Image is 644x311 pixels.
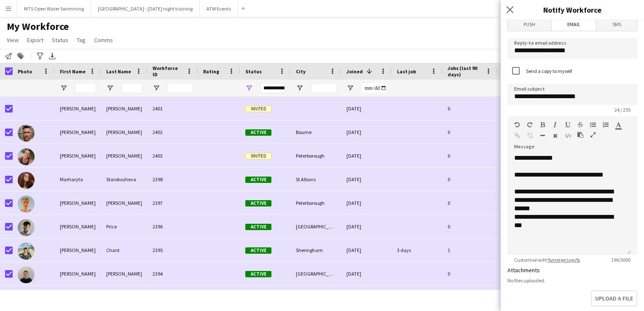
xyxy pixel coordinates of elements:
[52,36,68,44] span: Status
[291,286,341,309] div: Chesterfield
[341,262,392,285] div: [DATE]
[148,262,198,285] div: 2394
[346,68,363,75] span: Joined
[514,121,520,128] button: Undo
[55,262,101,285] div: [PERSON_NAME]
[245,224,271,230] span: Active
[101,286,148,309] div: [PERSON_NAME]
[291,262,341,285] div: [GEOGRAPHIC_DATA]
[101,239,148,262] div: Chant
[148,168,198,191] div: 2398
[148,215,198,238] div: 2396
[341,191,392,214] div: [DATE]
[508,18,551,31] span: Push
[443,239,497,262] div: 1
[291,144,341,167] div: Peterborough
[539,121,545,128] button: Bold
[392,239,443,262] div: 3 days
[501,4,644,15] h3: Notify Workforce
[55,191,101,214] div: [PERSON_NAME]
[443,191,497,214] div: 0
[7,20,69,33] span: My Workforce
[346,84,354,92] button: Open Filter Menu
[18,125,35,142] img: Darren Coley
[591,290,637,306] button: Upload a file
[539,132,545,139] button: Horizontal Line
[341,168,392,191] div: [DATE]
[94,36,113,44] span: Comms
[101,168,148,191] div: Starokozheva
[443,262,497,285] div: 0
[27,36,43,44] span: Export
[291,168,341,191] div: St Albans
[101,215,148,238] div: Price
[18,266,35,283] img: Sam Douglass
[48,35,72,46] a: Status
[291,191,341,214] div: Peterborough
[24,35,47,46] a: Export
[245,177,271,183] span: Active
[47,51,57,61] app-action-btn: Export XLSX
[18,219,35,236] img: James Price
[75,83,96,93] input: First Name Filter Input
[60,68,86,75] span: First Name
[55,215,101,238] div: [PERSON_NAME]
[245,247,271,254] span: Active
[291,215,341,238] div: [GEOGRAPHIC_DATA]
[101,121,148,144] div: [PERSON_NAME]
[507,266,540,274] label: Attachments
[55,121,101,144] div: [PERSON_NAME]
[577,121,583,128] button: Strikethrough
[341,97,392,120] div: [DATE]
[200,0,238,17] button: ATW Events
[101,97,148,120] div: [PERSON_NAME]
[245,200,271,206] span: Active
[341,286,392,309] div: [DATE]
[148,191,198,214] div: 2397
[148,144,198,167] div: 2403
[148,121,198,144] div: 2402
[615,121,621,128] button: Text Color
[18,172,35,189] img: Marharyta Starokozheva
[603,121,609,128] button: Ordered List
[443,97,497,120] div: 0
[35,51,45,61] app-action-btn: Advanced filters
[291,121,341,144] div: Bourne
[148,239,198,262] div: 2395
[7,36,19,44] span: View
[443,144,497,167] div: 0
[443,286,497,309] div: 0
[17,0,91,17] button: MTS Open Water Swimming
[18,196,35,212] img: Gill Bates
[245,271,271,277] span: Active
[55,286,101,309] div: [PERSON_NAME]
[604,257,637,263] span: 196 / 5000
[18,148,35,165] img: Samantha Jackson
[203,68,219,75] span: Rating
[341,144,392,167] div: [DATE]
[245,106,271,112] span: Invited
[245,68,262,75] span: Status
[577,131,583,138] button: Paste as plain text
[148,286,198,309] div: 2393
[590,121,596,128] button: Unordered List
[168,83,193,93] input: Workforce ID Filter Input
[101,144,148,167] div: [PERSON_NAME]
[524,68,572,74] label: Send a copy to myself
[91,35,116,46] a: Comms
[552,132,558,139] button: Clear Formatting
[55,168,101,191] div: Marharyta
[73,35,89,46] a: Tag
[552,18,596,31] span: Email
[77,36,86,44] span: Tag
[296,84,303,92] button: Open Filter Menu
[18,243,35,260] img: Keith Chant
[448,65,482,78] span: Jobs (last 90 days)
[91,0,200,17] button: [GEOGRAPHIC_DATA] - [DATE] night training
[153,84,160,92] button: Open Filter Menu
[341,215,392,238] div: [DATE]
[60,84,67,92] button: Open Filter Menu
[121,83,142,93] input: Last Name Filter Input
[527,121,533,128] button: Redo
[153,65,183,78] span: Workforce ID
